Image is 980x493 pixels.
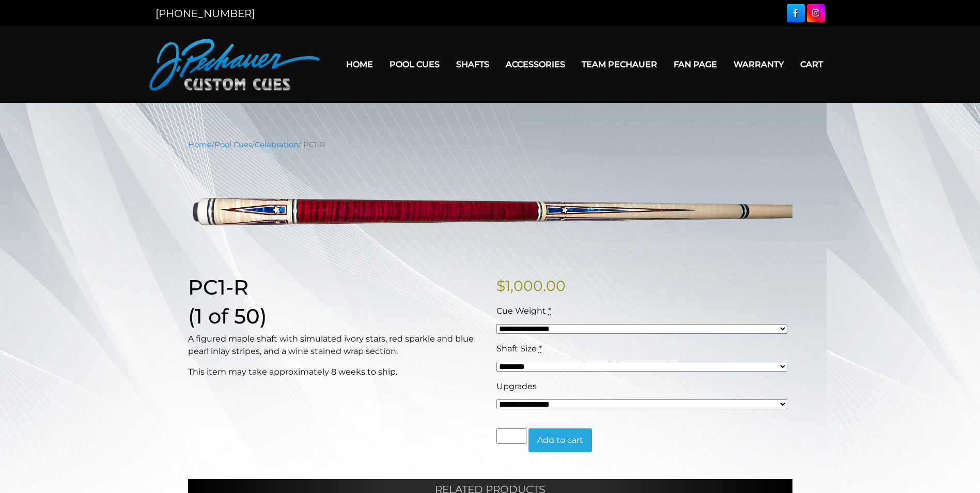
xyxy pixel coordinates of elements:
a: Cart [792,51,831,78]
a: Pool Cues [214,140,252,149]
input: Product quantity [496,428,526,444]
a: Warranty [725,51,792,78]
h1: (1 of 50) [188,304,484,329]
a: Fan Page [665,51,725,78]
a: Celebration [255,140,299,149]
a: Team Pechauer [573,51,665,78]
a: Accessories [497,51,573,78]
a: Home [338,51,381,78]
a: [PHONE_NUMBER] [155,7,255,20]
a: Shafts [448,51,497,78]
a: Home [188,140,212,149]
h1: PC1-R [188,275,484,300]
span: $ [496,277,505,295]
a: Pool Cues [381,51,448,78]
span: Upgrades [496,381,537,391]
img: Pechauer Custom Cues [149,39,320,90]
img: PC1-R.png [188,158,792,259]
span: Cue Weight [496,306,546,316]
bdi: 1,000.00 [496,277,566,295]
p: A figured maple shaft with simulated ivory stars, red sparkle and blue pearl inlay stripes, and a... [188,333,484,358]
nav: Breadcrumb [188,139,792,150]
abbr: required [539,344,542,353]
abbr: required [548,306,551,316]
p: This item may take approximately 8 weeks to ship. [188,366,484,378]
span: Shaft Size [496,344,537,353]
button: Add to cart [528,428,592,452]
